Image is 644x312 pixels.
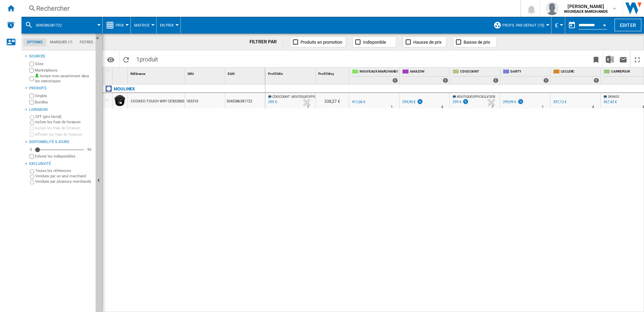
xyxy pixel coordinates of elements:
div: Délai de livraison : 7 jours [491,104,493,110]
button: Matrice [134,17,153,34]
span: Profil Min [268,72,283,76]
div: 299,99 € [502,99,524,105]
span: : BOUTIQUEOFFICIELLESEB [290,95,330,98]
div: € [555,17,561,34]
div: 3045386381722 [225,93,265,108]
div: LECLERC 1 offers sold by LECLERC [552,68,600,84]
div: 357,12 € [553,100,567,104]
label: Enlever les indisponibles [35,154,93,159]
div: Sort None [317,68,349,78]
md-tab-item: Marques (*) [46,38,76,46]
label: Afficher les frais de livraison [35,132,93,137]
button: Produits en promotion [290,37,346,47]
div: 299 € [452,100,462,104]
button: Profil par défaut (10) [502,17,548,34]
span: € [555,22,558,29]
span: Profil Moy [318,72,334,76]
div: CDISCOUNT 1 offers sold by CDISCOUNT [451,68,500,84]
span: Matrice [134,23,150,28]
span: EAN [228,72,234,76]
div: Profil Min Sort None [267,68,315,78]
div: Produits [29,86,93,91]
input: Vendues par plusieurs marchands [30,180,34,184]
span: LECLERC [561,69,599,75]
span: produit [140,56,158,63]
span: CDISCOUNT [460,69,498,75]
md-menu: Currency [551,17,565,34]
div: 299 € [451,99,469,105]
img: alerts-logo.svg [7,21,15,29]
div: 357,12 € [552,99,567,105]
img: promotionV3.png [462,99,469,104]
div: Mise à jour : mardi 9 septembre 2025 02:29 [267,99,277,105]
label: Marketplaces [35,68,93,73]
div: SKU Sort None [186,68,225,78]
input: Vendues par un seul marchand [30,175,34,179]
span: Profil par défaut (10) [502,23,544,28]
span: SKU [187,72,194,76]
div: 299,90 € [402,100,416,104]
span: AMAZON [410,69,448,75]
input: Inclure mon assortiment dans les statistiques [30,75,34,83]
div: Délai de livraison : 4 jours [592,104,594,110]
img: excel-24x24.png [606,55,614,63]
div: Cliquez pour filtrer sur cette marque [114,85,135,93]
label: Toutes les références [35,168,93,173]
span: 1 [133,51,161,65]
div: Livraison [29,107,93,113]
div: Sort None [129,68,184,78]
div: Sort None [114,68,127,78]
div: NOUVEAUX MARCHANDS 1 offers sold by NOUVEAUX MARCHANDS [351,68,399,84]
div: Délai de livraison : 1 jour [391,104,393,110]
button: Créer un favoris [589,51,603,67]
div: Délai de livraison : 1 jour [542,104,544,110]
label: Bundles [35,100,93,105]
input: Inclure les frais de livraison [30,126,34,130]
div: 1 offers sold by CDISCOUNT [493,78,498,83]
div: 338,27 € [316,93,349,108]
input: Sites [30,62,34,66]
div: 411,06 € [352,100,365,104]
img: profile.jpg [545,2,559,15]
input: Afficher les frais de livraison [30,132,34,137]
button: Options [104,53,117,65]
button: Plein écran [631,51,644,67]
div: Profil par défaut (10) [493,17,548,34]
div: EAN Sort None [226,68,265,78]
button: Recharger [119,51,133,67]
div: 367,42 € [603,100,617,104]
b: NOUVEAUX MARCHANDS [564,9,608,14]
div: 367,42 € [602,99,617,105]
img: promotionV3.png [417,99,423,104]
div: 299,90 € [401,99,423,105]
label: Inclure les frais de livraison [35,120,93,125]
span: NOUVEAUX MARCHANDS [360,69,398,75]
label: Inclure mon assortiment dans les statistiques [35,74,93,84]
span: DARTY [511,69,549,75]
input: OFF (prix facial) [30,115,34,120]
div: En Prix [160,17,177,34]
button: 3045386381722 [36,17,68,34]
img: promotionV3.png [517,99,524,104]
button: Télécharger au format Excel [603,51,616,67]
label: Vendues par plusieurs marchands [35,179,93,184]
span: Baisse de prix [464,40,490,45]
span: 2KINGS [608,95,619,98]
md-tab-item: Options [23,38,46,46]
div: Sort None [226,68,265,78]
label: Singles [35,93,93,98]
div: 1 offers sold by LECLERC [594,78,599,83]
span: En Prix [160,23,174,28]
button: Masquer [96,34,104,46]
div: 1 offers sold by DARTY [543,78,549,83]
div: Sources [29,54,93,59]
div: 183310 [185,93,225,108]
div: Prix [106,17,127,34]
input: Afficher les frais de livraison [30,154,34,159]
label: Sites [35,61,93,66]
button: Baisse de prix [453,37,497,47]
label: OFF (prix facial) [35,114,93,119]
button: Hausse de prix [403,37,446,47]
div: Délai de livraison : 4 jours [441,104,443,110]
